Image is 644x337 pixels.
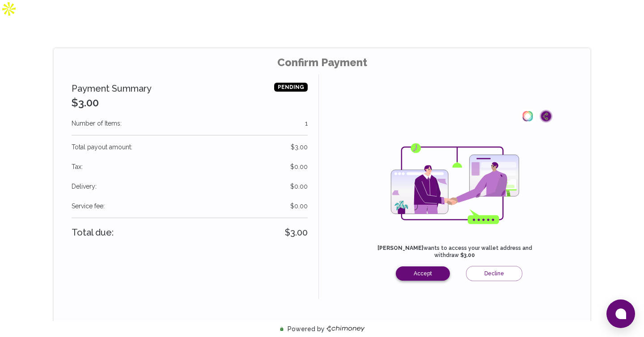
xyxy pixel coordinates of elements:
button: Open chat window [606,299,635,328]
img: Chimoney Consent Image [385,133,524,237]
span: $3.00 [285,225,308,240]
p: wants to access your wallet address and withdraw [365,244,544,259]
p: Total payout amount : [72,143,308,152]
h5: $3.00 [72,96,152,110]
img: Inteledger logo [520,108,536,124]
span: $0.00 [290,182,308,191]
button: Decline [466,266,522,281]
span: $3.00 [291,143,308,152]
span: 1 [305,119,308,128]
h6: Payment Summary [72,81,152,96]
p: Delivery : [72,182,308,191]
strong: $3.00 [460,252,475,258]
button: Accept [396,266,450,281]
img: Chimoney logo [539,110,553,123]
span: $0.00 [290,162,308,171]
span: PENDING [274,83,308,92]
p: Number of Items : [72,119,308,128]
span: $0.00 [290,202,308,211]
strong: [PERSON_NAME] [377,245,424,251]
h6: Total due : [72,225,308,240]
h5: Confirm Payment [72,55,572,70]
p: Tax : [72,162,308,171]
p: Service fee : [72,202,308,211]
